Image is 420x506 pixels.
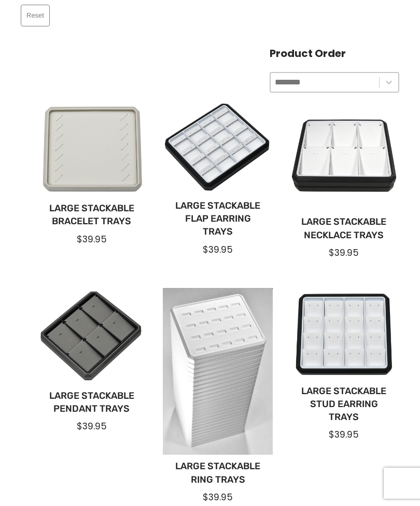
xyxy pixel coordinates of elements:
[45,202,138,228] a: Large Stackable Bracelet Trays
[171,491,264,503] div: $39.95
[298,428,390,441] div: $39.95
[171,199,264,239] a: Large Stackable Flap Earring Trays
[21,5,50,26] button: Reset
[298,247,390,259] div: $39.95
[298,215,390,241] a: Large Stackable Necklace Trays
[380,73,398,92] button: Toggle List
[270,47,399,60] h4: Product Order
[45,233,138,245] div: $39.95
[171,460,264,486] a: Large Stackable Ring Trays
[45,420,138,432] div: $39.95
[298,385,390,424] a: Large Stackable Stud Earring Trays
[45,389,138,415] a: Large Stackable Pendant Trays
[171,243,264,256] div: $39.95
